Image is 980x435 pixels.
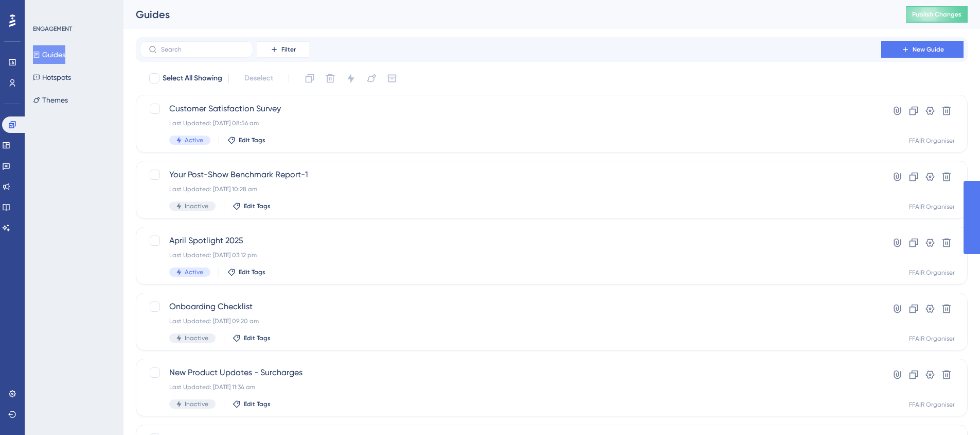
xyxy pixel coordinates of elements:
[161,46,244,53] input: Search
[235,69,282,88] button: Deselect
[909,137,955,145] div: FFAIR Organiser
[169,119,852,127] div: Last Updated: [DATE] 08:56 am
[185,136,203,144] span: Active
[233,202,271,210] button: Edit Tags
[169,300,852,313] span: Onboarding Checklist
[937,394,968,425] iframe: UserGuiding AI Assistant Launcher
[227,268,265,276] button: Edit Tags
[913,45,944,54] span: New Guide
[909,203,955,211] div: FFAIR Organiser
[244,202,271,210] span: Edit Tags
[163,72,222,85] span: Select All Showing
[169,103,852,115] span: Customer Satisfaction Survey
[239,136,265,144] span: Edit Tags
[281,45,296,54] span: Filter
[169,169,852,181] span: Your Post-Show Benchmark Report-1
[185,400,208,408] span: Inactive
[33,91,68,109] button: Themes
[244,72,273,85] span: Deselect
[185,334,208,342] span: Inactive
[881,41,964,58] button: New Guide
[909,334,955,343] div: FFAIR Organiser
[244,334,271,342] span: Edit Tags
[169,366,852,379] span: New Product Updates - Surcharges
[169,317,852,325] div: Last Updated: [DATE] 09:20 am
[233,334,271,342] button: Edit Tags
[244,400,271,408] span: Edit Tags
[239,268,265,276] span: Edit Tags
[257,41,309,58] button: Filter
[33,45,65,64] button: Guides
[169,251,852,259] div: Last Updated: [DATE] 03:12 pm
[169,235,852,247] span: April Spotlight 2025
[233,400,271,408] button: Edit Tags
[227,136,265,144] button: Edit Tags
[33,25,72,33] div: ENGAGEMENT
[169,185,852,193] div: Last Updated: [DATE] 10:28 am
[136,7,880,22] div: Guides
[33,68,71,87] button: Hotspots
[169,383,852,391] div: Last Updated: [DATE] 11:34 am
[906,6,968,23] button: Publish Changes
[185,202,208,210] span: Inactive
[912,10,961,19] span: Publish Changes
[909,269,955,277] div: FFAIR Organiser
[185,268,203,276] span: Active
[909,400,955,409] div: FFAIR Organiser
